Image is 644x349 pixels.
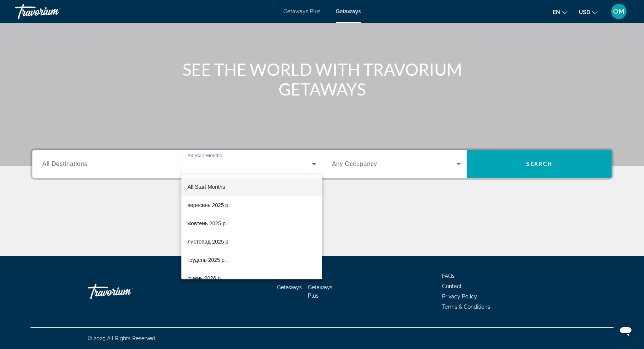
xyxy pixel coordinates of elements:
span: All Start Months [187,184,225,190]
span: грудень 2025 р. [187,255,226,265]
iframe: Кнопка для запуску вікна повідомлень [614,319,638,343]
span: листопад 2025 р. [187,237,230,246]
span: жовтень 2025 р. [187,219,227,228]
span: вересень 2025 р. [187,201,230,210]
span: січень 2026 р. [187,274,222,283]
